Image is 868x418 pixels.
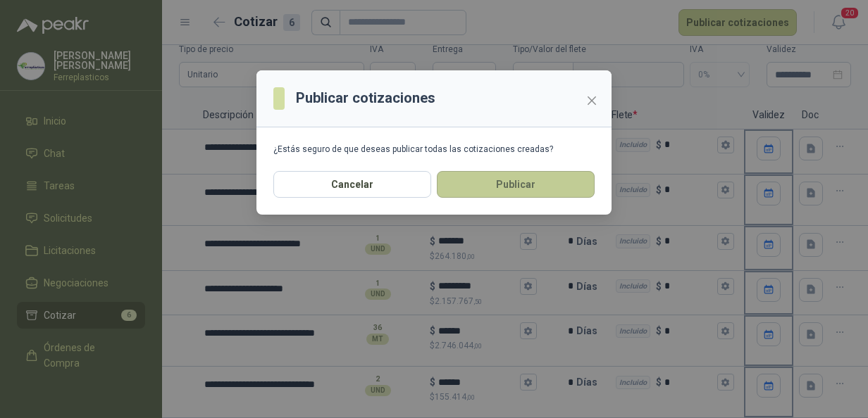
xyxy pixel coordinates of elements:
button: Close [581,89,603,112]
div: ¿Estás seguro de que deseas publicar todas las cotizaciones creadas? [273,144,595,154]
span: close [586,95,597,106]
button: Publicar [437,171,595,198]
h3: Publicar cotizaciones [296,87,435,109]
button: Cancelar [273,171,431,198]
